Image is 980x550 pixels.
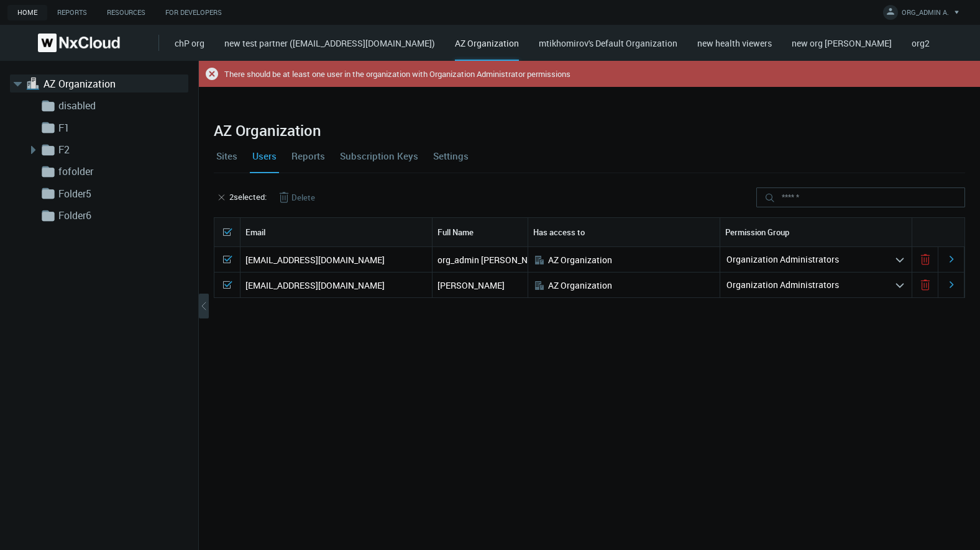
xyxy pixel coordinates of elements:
a: new health viewers [697,37,772,49]
a: F2 [58,142,183,157]
a: Subscription Keys [337,139,421,173]
a: fofolder [58,164,183,179]
span: selected: [234,191,267,202]
a: Reports [47,5,97,20]
button: Delete [267,187,325,207]
nx-search-highlight: Organization Administrators [726,279,839,291]
nx-search-highlight: AZ Organization [548,279,612,291]
a: new org [PERSON_NAME] [792,37,892,49]
a: Folder5 [58,186,183,201]
a: Settings [431,139,471,173]
a: F1 [58,120,183,135]
a: Folder6 [58,208,183,223]
a: Sites [214,139,240,173]
nx-search-highlight: [EMAIL_ADDRESS][DOMAIN_NAME] [245,279,385,291]
a: disabled [58,98,183,113]
span: ORG_ADMIN A. [902,7,949,22]
a: AZ Organization [44,76,168,91]
a: For Developers [155,5,232,20]
a: Resources [97,5,155,20]
nx-search-highlight: org_admin [PERSON_NAME] [437,254,548,266]
nx-search-highlight: AZ Organization [548,254,612,266]
div: AZ Organization [455,37,519,61]
nx-search-highlight: [PERSON_NAME] [437,279,505,291]
img: Nx Cloud logo [38,34,120,52]
a: Home [7,5,47,20]
nx-search-highlight: Organization Administrators [726,253,839,265]
div: There should be at least one user in the organization with Organization Administrator permissions [224,70,570,78]
a: chP org [175,37,204,49]
a: mtikhomirov's Default Organization [539,37,677,49]
a: new test partner ([EMAIL_ADDRESS][DOMAIN_NAME]) [224,37,435,49]
a: org2 [912,37,930,49]
div: 2 [229,191,267,204]
nx-search-highlight: [EMAIL_ADDRESS][DOMAIN_NAME] [245,254,385,266]
a: Reports [289,139,327,173]
h2: AZ Organization [214,122,965,139]
a: Users [250,139,279,173]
